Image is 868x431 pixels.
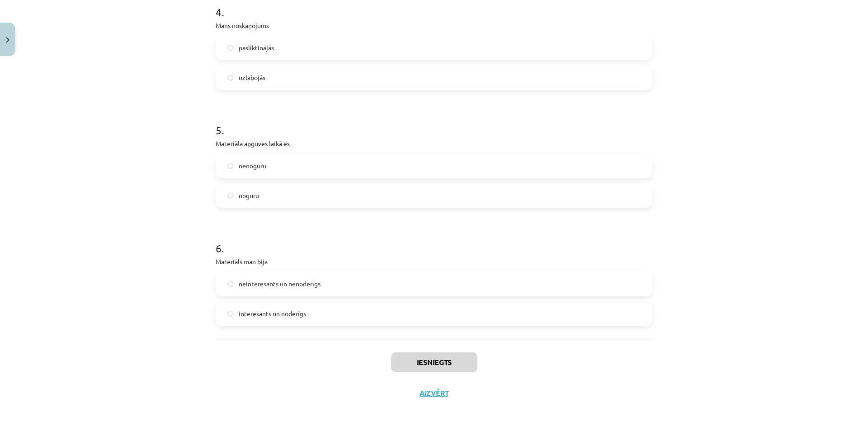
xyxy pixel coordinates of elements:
[391,352,477,372] button: Iesniegts
[227,193,233,199] input: noguru
[227,45,233,51] input: pasliktinājās
[239,309,306,318] span: interesants un noderīgs
[216,226,652,254] h1: 6 .
[227,75,233,81] input: uzlabojās
[227,163,233,169] input: nenoguru
[216,257,652,266] p: Materiāls man bija
[6,37,9,43] img: icon-close-lesson-0947bae3869378f0d4975bcd49f059093ad1ed9edebbc8119c70593378902aed.svg
[239,73,265,82] span: uzlabojās
[216,21,652,30] p: Mans noskaņojums
[216,108,652,136] h1: 5 .
[227,281,233,287] input: neinteresants un nenoderīgs
[239,43,274,52] span: pasliktinājās
[216,139,652,148] p: Materiāla apguves laikā es
[239,161,266,171] span: nenoguru
[417,388,451,398] button: Aizvērt
[239,279,321,289] span: neinteresants un nenoderīgs
[239,191,259,200] span: noguru
[227,311,233,317] input: interesants un noderīgs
